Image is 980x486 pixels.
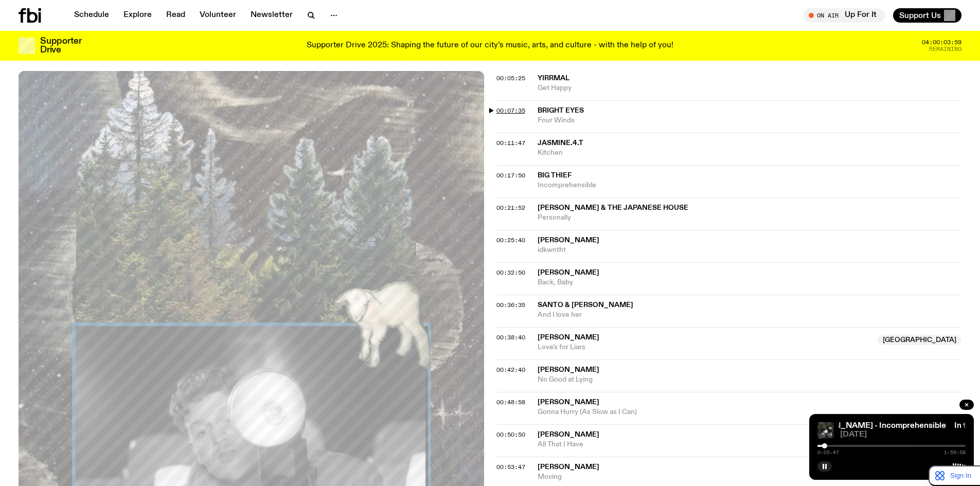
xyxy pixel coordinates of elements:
[538,440,962,449] span: All That I Have
[538,181,962,190] span: Incomprehensible
[538,463,599,471] span: [PERSON_NAME]
[538,301,633,309] span: Santo & [PERSON_NAME]
[496,270,525,276] button: 00:32:50
[538,472,872,482] span: Moving
[878,335,961,345] span: [GEOGRAPHIC_DATA]
[538,407,962,417] span: Gonna Hurry (As Slow as I Can)
[496,366,525,374] span: 00:42:40
[496,268,525,277] span: 00:32:50
[496,139,525,147] span: 00:11:47
[496,205,525,211] button: 00:21:52
[944,450,966,455] span: 1:59:58
[538,431,599,438] span: [PERSON_NAME]
[538,310,962,320] span: And I love her
[538,83,962,93] span: Get Happy
[307,41,673,50] p: Supporter Drive 2025: Shaping the future of our city’s music, arts, and culture - with the help o...
[496,45,962,63] h2: Tracklist
[496,432,525,438] button: 00:50:50
[496,398,525,406] span: 00:48:58
[804,8,885,23] button: On AirUp For It
[193,8,242,23] a: Volunteer
[496,140,525,146] button: 00:11:47
[899,11,941,20] span: Support Us
[496,74,525,82] span: 00:05:25
[929,46,961,52] span: Remaining
[538,343,872,352] span: Love's for Liars
[160,8,191,23] a: Read
[538,237,599,244] span: [PERSON_NAME]
[496,302,525,308] button: 00:36:35
[496,400,525,405] button: 00:48:58
[40,37,81,55] h3: Supporter Drive
[496,108,525,114] button: 00:07:35
[117,8,158,23] a: Explore
[496,171,525,179] span: 00:17:50
[496,204,525,212] span: 00:21:52
[496,106,525,115] span: 00:07:35
[496,238,525,243] button: 00:25:40
[922,40,961,45] span: 04:00:03:59
[496,173,525,178] button: 00:17:50
[538,148,962,158] span: Kitchen
[538,139,583,147] span: jasmine.4.t
[538,245,962,255] span: idkwntht
[496,335,525,340] button: 00:38:40
[496,76,525,81] button: 00:05:25
[496,463,525,471] span: 00:53:47
[538,116,962,125] span: Four Winds
[538,375,962,385] span: No Good at Lying
[893,8,961,23] button: Support Us
[538,269,599,276] span: [PERSON_NAME]
[496,430,525,439] span: 00:50:50
[496,464,525,470] button: 00:53:47
[735,422,946,430] a: In the Pines - With [PERSON_NAME] - Incomprehensible
[244,8,299,23] a: Newsletter
[496,236,525,244] span: 00:25:40
[538,366,599,373] span: [PERSON_NAME]
[538,172,572,179] span: Big Thief
[840,431,966,439] span: [DATE]
[496,333,525,341] span: 00:38:40
[538,204,688,211] span: [PERSON_NAME] & The Japanese House
[538,334,599,341] span: [PERSON_NAME]
[496,367,525,373] button: 00:42:40
[538,107,584,114] span: Bright Eyes
[538,399,599,406] span: [PERSON_NAME]
[538,75,569,82] span: Yirrmal
[538,213,962,223] span: Personally
[538,278,962,287] span: Back, Baby
[68,8,115,23] a: Schedule
[496,301,525,309] span: 00:36:35
[817,450,839,455] span: 0:05:47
